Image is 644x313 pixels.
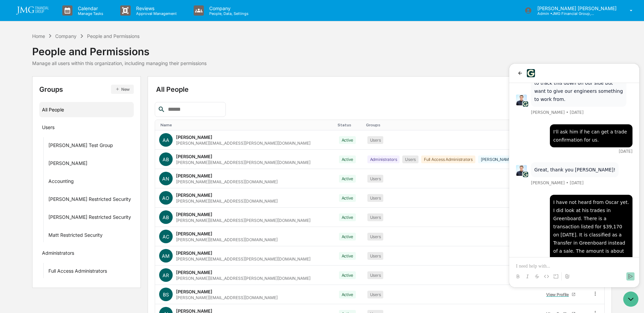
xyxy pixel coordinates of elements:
div: Users [367,291,384,298]
div: Users [367,194,384,202]
div: Groups [39,85,134,94]
div: Administrators [42,250,74,258]
div: [PERSON_NAME][EMAIL_ADDRESS][PERSON_NAME][DOMAIN_NAME] [176,276,310,281]
div: Users [367,271,384,279]
div: Active [339,155,356,163]
div: Users [402,155,418,163]
p: Admin • JMG Financial Group, Ltd. [532,11,595,16]
div: [PERSON_NAME] Restricted Security [48,196,131,204]
div: [PERSON_NAME][EMAIL_ADDRESS][DOMAIN_NAME] [176,179,278,184]
div: [PERSON_NAME] [176,289,212,294]
div: [PERSON_NAME] [176,270,212,275]
span: AR [163,272,169,278]
button: New [111,85,134,94]
div: Full Access Administrators [48,268,107,276]
p: People, Data, Settings [204,11,252,16]
div: [PERSON_NAME] [176,192,212,198]
span: AB [163,214,169,220]
div: Manage all users within this organization, including managing their permissions [32,60,207,66]
div: Toggle SortBy [160,123,332,127]
div: Active [339,291,356,298]
div: [PERSON_NAME][EMAIL_ADDRESS][PERSON_NAME][DOMAIN_NAME] [176,256,310,262]
div: [PERSON_NAME] Test Group [48,142,113,150]
div: Home [32,33,45,39]
div: People and Permissions [87,33,139,39]
div: [PERSON_NAME] [176,212,212,217]
div: [PERSON_NAME] [176,134,212,140]
div: Active [339,252,356,260]
div: View Profile [546,292,572,297]
p: Company [204,5,252,11]
div: [PERSON_NAME] [176,173,212,179]
div: All People [42,104,131,115]
div: [PERSON_NAME][EMAIL_ADDRESS][PERSON_NAME][DOMAIN_NAME] [176,141,310,146]
div: [PERSON_NAME] [48,160,87,168]
div: Full Access Administrators [421,155,475,163]
div: Users [367,136,384,144]
div: Company [55,33,77,39]
div: Users [367,213,384,221]
div: Matt Restricted Security [48,232,103,240]
p: Manage Tasks [72,11,107,16]
div: [PERSON_NAME][EMAIL_ADDRESS][DOMAIN_NAME] [176,237,278,242]
div: [PERSON_NAME] [176,250,212,256]
div: Active [339,271,356,279]
div: Accounting [48,178,74,186]
div: [PERSON_NAME] Restricted Security [48,214,131,222]
span: AC [163,234,169,239]
span: BS [163,292,169,297]
div: Active [339,175,356,183]
div: Active [339,194,356,202]
div: Toggle SortBy [366,123,537,127]
div: Active [339,213,356,221]
div: Active [339,136,356,144]
span: AO [162,195,169,201]
div: Toggle SortBy [338,123,361,127]
div: Users [367,252,384,260]
div: People and Permissions [32,40,207,58]
div: [PERSON_NAME] [176,231,212,236]
div: [PERSON_NAME][EMAIL_ADDRESS][DOMAIN_NAME] [176,295,278,300]
iframe: Open customer support [622,291,641,309]
div: [PERSON_NAME] [478,155,515,163]
p: [PERSON_NAME] [PERSON_NAME] [532,5,620,11]
div: [PERSON_NAME][EMAIL_ADDRESS][PERSON_NAME][DOMAIN_NAME] [176,160,310,165]
span: AB [163,156,169,162]
div: Active [339,233,356,241]
p: Calendar [72,5,107,11]
span: AM [162,253,170,259]
a: View Profile [543,289,579,300]
span: AA [163,137,169,143]
div: All People [156,85,603,94]
span: AN [162,176,169,182]
img: logo [16,6,49,15]
div: [PERSON_NAME] [176,154,212,159]
p: Reviews [131,5,180,11]
div: [PERSON_NAME][EMAIL_ADDRESS][DOMAIN_NAME] [176,199,278,204]
div: Administrators [367,155,400,163]
iframe: Customer support window [509,64,639,287]
p: Approval Management [131,11,180,16]
div: Users [42,124,55,132]
div: Users [367,233,384,241]
div: Users [367,175,384,183]
div: [PERSON_NAME][EMAIL_ADDRESS][PERSON_NAME][DOMAIN_NAME] [176,218,310,223]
